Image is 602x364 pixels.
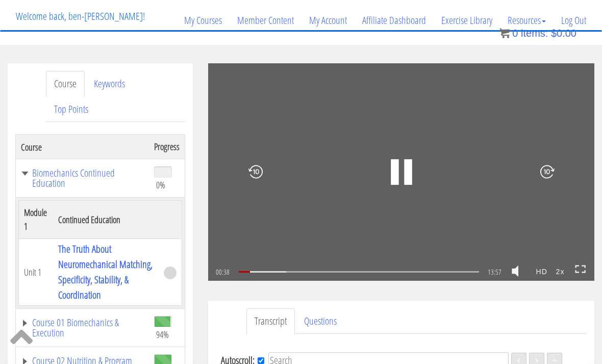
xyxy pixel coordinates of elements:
strong: HD [532,264,551,280]
th: Course [16,135,149,159]
a: Keywords [86,71,133,97]
span: $ [551,28,557,39]
strong: 2x [551,264,569,280]
th: Module 1 [19,201,53,239]
a: Course [46,71,85,97]
a: Transcript [246,308,295,334]
td: Unit 1 [19,239,53,306]
a: Questions [296,308,345,334]
bdi: 0.00 [551,28,576,39]
span: 0% [156,179,165,190]
span: 94% [156,329,169,340]
a: The Truth About Neuromechanical Matching, Specificity, Stability, & Coordination [58,242,153,302]
th: Progress [149,135,185,159]
a: Biomechanics Continued Education [21,168,144,188]
span: items: [521,28,548,39]
th: Continued Education [53,201,159,239]
span: 0 [512,28,518,39]
span: 13:57 [488,269,501,276]
span: 00:38 [215,269,231,276]
a: Course 01 Biomechanics & Execution [21,318,144,338]
a: 0 items: $0.00 [499,28,576,39]
a: Top Points [46,96,96,123]
img: icon11.png [499,28,510,38]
